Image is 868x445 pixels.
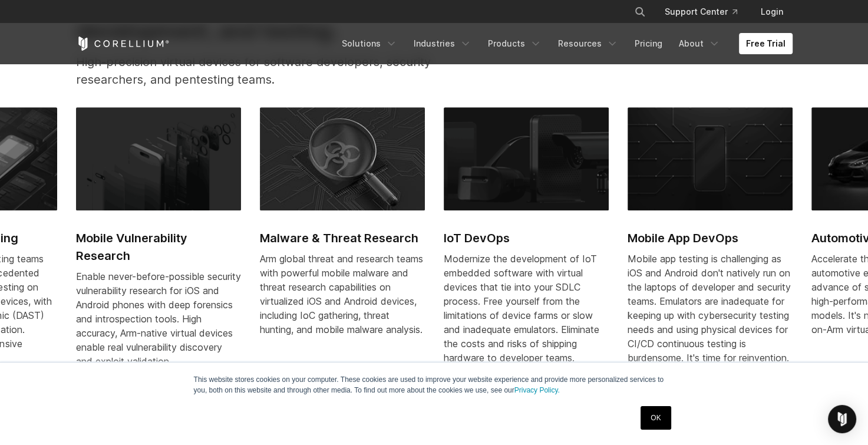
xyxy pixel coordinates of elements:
h2: IoT DevOps [444,229,609,247]
a: Malware & Threat Research Malware & Threat Research Arm global threat and research teams with pow... [260,107,425,350]
a: Login [751,1,793,22]
div: Navigation Menu [620,1,793,22]
a: Support Center [655,1,747,22]
a: Resources [551,33,625,54]
h2: Malware & Threat Research [260,229,425,247]
a: About [672,33,727,54]
a: OK [641,406,671,430]
div: Navigation Menu [335,33,793,54]
div: Enable never-before-possible security vulnerability research for iOS and Android phones with deep... [76,269,241,368]
a: Corellium Home [76,37,170,51]
div: Mobile app testing is challenging as iOS and Android don't natively run on the laptops of develop... [628,252,793,365]
p: High-precision virtual devices for software developers, security researchers, and pentesting teams. [76,53,478,88]
a: Pricing [628,33,669,54]
div: Arm global threat and research teams with powerful mobile malware and threat research capabilitie... [260,252,425,337]
a: Mobile App DevOps Mobile App DevOps Mobile app testing is challenging as iOS and Android don't na... [628,107,793,378]
a: Privacy Policy. [514,386,560,394]
h2: Mobile App DevOps [628,229,793,247]
div: Open Intercom Messenger [828,405,856,433]
a: IoT DevOps IoT DevOps Modernize the development of IoT embedded software with virtual devices tha... [444,107,609,378]
a: Solutions [335,33,404,54]
img: Malware & Threat Research [260,107,425,210]
h2: Mobile Vulnerability Research [76,229,241,265]
img: IoT DevOps [444,107,609,210]
button: Search [629,1,651,22]
a: Industries [407,33,478,54]
a: Mobile Vulnerability Research Mobile Vulnerability Research Enable never-before-possible security... [76,107,241,382]
a: Products [481,33,549,54]
p: This website stores cookies on your computer. These cookies are used to improve your website expe... [194,374,675,395]
img: Mobile Vulnerability Research [76,107,241,210]
div: Modernize the development of IoT embedded software with virtual devices that tie into your SDLC p... [444,252,609,365]
a: Free Trial [739,33,793,54]
img: Mobile App DevOps [628,107,793,210]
